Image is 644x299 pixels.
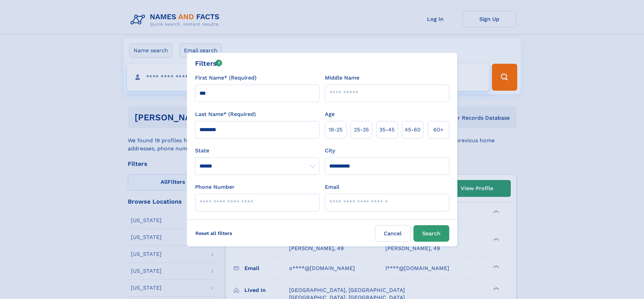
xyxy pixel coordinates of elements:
[325,147,335,155] label: City
[329,126,342,134] span: 18‑25
[195,147,319,155] label: State
[195,58,222,68] div: Filters
[433,126,444,134] span: 60+
[375,225,411,242] label: Cancel
[191,225,237,241] label: Reset all filters
[195,110,256,118] label: Last Name* (Required)
[195,74,257,82] label: First Name* (Required)
[354,126,369,134] span: 25‑35
[379,126,395,134] span: 35‑45
[325,183,339,191] label: Email
[413,225,449,242] button: Search
[325,74,359,82] label: Middle Name
[195,183,235,191] label: Phone Number
[405,126,421,134] span: 45‑60
[325,110,335,118] label: Age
